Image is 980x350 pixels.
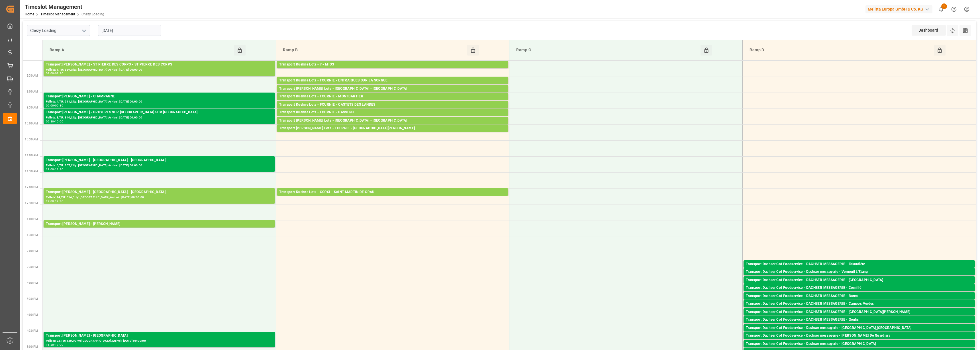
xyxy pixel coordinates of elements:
[746,315,973,320] div: Pallets: ,TU: 80,City: [GEOGRAPHIC_DATA][PERSON_NAME],Arrival: [DATE] 00:00:00
[40,12,75,16] a: Timeslot Management
[279,195,506,200] div: Pallets: ,TU: 39,City: [GEOGRAPHIC_DATA][PERSON_NAME],Arrival: [DATE] 00:00:00
[746,339,973,343] div: Pallets: 1,TU: 130,City: [GEOGRAPHIC_DATA],Arrival: [DATE] 00:00:00
[46,189,273,195] div: Transport [PERSON_NAME] - [GEOGRAPHIC_DATA] - [GEOGRAPHIC_DATA]
[98,25,161,36] input: DD-MM-YYYY
[746,293,973,299] div: Transport Dachser Cof Foodservice - DACHSER MESSAGERIE - Barco
[46,94,273,99] div: Transport [PERSON_NAME] - CHAMPAGNE
[279,189,506,195] div: Transport Kuehne Lots - CORSI - SAINT MARTIN DE CRAU
[25,186,38,189] span: 12:00 PM
[279,78,506,83] div: Transport Kuehne Lots - FOURNIE - ENTRAIGUES SUR LA SORGUE
[55,200,63,202] div: 12:30
[25,138,38,141] span: 10:30 AM
[865,4,935,15] button: Melitta Europa GmbH & Co. KG
[46,157,273,163] div: Transport [PERSON_NAME] - [GEOGRAPHIC_DATA] - [GEOGRAPHIC_DATA]
[747,45,934,56] div: Ramp D
[54,104,55,107] div: -
[746,261,973,267] div: Transport Dachser Cof Foodservice - DACHSER MESSAGERIE - Talaudière
[46,200,54,202] div: 12:00
[746,333,973,339] div: Transport Dachser Cof Foodservice - Dachser messagerie - [PERSON_NAME] De Guardiara
[27,90,38,93] span: 9:00 AM
[279,124,506,128] div: Pallets: ,TU: 70,City: [GEOGRAPHIC_DATA],Arrival: [DATE] 00:00:00
[54,200,55,202] div: -
[746,285,973,291] div: Transport Dachser Cof Foodservice - DACHSER MESSAGERIE - Cornillé
[54,72,55,75] div: -
[25,122,38,125] span: 10:00 AM
[941,3,947,9] span: 1
[746,283,973,288] div: Pallets: ,TU: 75,City: [GEOGRAPHIC_DATA],Arrival: [DATE] 00:00:00
[746,269,973,275] div: Transport Dachser Cof Foodservice - Dachser messagerie - Verneuil L'Etang
[279,102,506,108] div: Transport Kuehne Lots - FOURNIE - CASTETS DES LANDES
[279,62,506,67] div: Transport Kuehne Lots - ? - MIOS
[746,309,973,315] div: Transport Dachser Cof Foodservice - DACHSER MESSAGERIE - [GEOGRAPHIC_DATA][PERSON_NAME]
[46,115,273,120] div: Pallets: 3,TU: 340,City: [GEOGRAPHIC_DATA],Arrival: [DATE] 00:00:00
[746,307,973,312] div: Pallets: ,TU: 76,City: [GEOGRAPHIC_DATA],Arrival: [DATE] 00:00:00
[279,118,506,124] div: Transport [PERSON_NAME] Lots - [GEOGRAPHIC_DATA] - [GEOGRAPHIC_DATA]
[46,99,273,104] div: Pallets: 4,TU: 511,City: [GEOGRAPHIC_DATA],Arrival: [DATE] 00:00:00
[27,297,38,300] span: 3:30 PM
[46,168,54,171] div: 11:00
[27,106,38,109] span: 9:30 AM
[46,333,273,339] div: Transport [PERSON_NAME] - [GEOGRAPHIC_DATA]
[746,277,973,283] div: Transport Dachser Cof Foodservice - DACHSER MESSAGERIE - [GEOGRAPHIC_DATA]
[948,3,960,16] button: Help Center
[279,86,506,92] div: Transport [PERSON_NAME] Lots - [GEOGRAPHIC_DATA] - [GEOGRAPHIC_DATA]
[746,325,973,331] div: Transport Dachser Cof Foodservice - Dachser messagerie - [GEOGRAPHIC_DATA],[GEOGRAPHIC_DATA]
[27,265,38,269] span: 2:30 PM
[55,120,63,123] div: 10:00
[912,25,946,36] div: Dashboard
[746,323,973,328] div: Pallets: 2,TU: 26,City: [GEOGRAPHIC_DATA],Arrival: [DATE] 00:00:00
[279,108,506,112] div: Pallets: 4,TU: ,City: CASTETS DES [PERSON_NAME],Arrival: [DATE] 00:00:00
[27,345,38,348] span: 5:00 PM
[55,104,63,107] div: 09:30
[27,249,38,253] span: 2:00 PM
[46,67,273,72] div: Pallets: 1,TU: 569,City: [GEOGRAPHIC_DATA],Arrival: [DATE] 00:00:00
[55,343,63,346] div: 17:00
[27,218,38,221] span: 1:00 PM
[27,329,38,332] span: 4:30 PM
[25,170,38,173] span: 11:30 AM
[79,26,88,35] button: open menu
[279,126,506,131] div: Transport [PERSON_NAME] Lots - FOURNIE - [GEOGRAPHIC_DATA][PERSON_NAME]
[281,45,467,56] div: Ramp B
[46,221,273,227] div: Transport [PERSON_NAME] - [PERSON_NAME]
[746,275,973,280] div: Pallets: ,TU: 175,City: Verneuil L'Etang,Arrival: [DATE] 00:00:00
[46,195,273,200] div: Pallets: 14,TU: 514,City: [GEOGRAPHIC_DATA],Arrival: [DATE] 00:00:00
[279,131,506,136] div: Pallets: ,TU: 25,City: [GEOGRAPHIC_DATA][PERSON_NAME],Arrival: [DATE] 00:00:00
[46,343,54,346] div: 16:30
[46,163,273,168] div: Pallets: 6,TU: 307,City: [GEOGRAPHIC_DATA],Arrival: [DATE] 00:00:00
[746,341,973,347] div: Transport Dachser Cof Foodservice - Dachser messagerie - [GEOGRAPHIC_DATA]
[279,92,506,97] div: Pallets: ,TU: 195,City: [GEOGRAPHIC_DATA],Arrival: [DATE] 00:00:00
[279,115,506,120] div: Pallets: 4,TU: ,City: [GEOGRAPHIC_DATA],Arrival: [DATE] 00:00:00
[25,3,104,11] div: Timeslot Management
[746,299,973,304] div: Pallets: ,TU: 160,City: Barco,Arrival: [DATE] 00:00:00
[54,343,55,346] div: -
[25,12,34,16] a: Home
[54,120,55,123] div: -
[25,202,38,205] span: 12:30 PM
[27,25,90,36] input: Type to search/select
[746,291,973,296] div: Pallets: 1,TU: 16,City: [GEOGRAPHIC_DATA],Arrival: [DATE] 00:00:00
[25,154,38,157] span: 11:00 AM
[46,120,54,123] div: 09:30
[55,168,63,171] div: 11:30
[865,5,932,13] div: Melitta Europa GmbH & Co. KG
[279,67,506,72] div: Pallets: 16,TU: 28,City: MIOS,Arrival: [DATE] 00:00:00
[935,3,948,16] button: show 1 new notifications
[27,313,38,316] span: 4:00 PM
[46,339,273,343] div: Pallets: 23,TU: 1302,City: [GEOGRAPHIC_DATA],Arrival: [DATE] 00:00:00
[46,227,273,232] div: Pallets: ,TU: 81,City: [GEOGRAPHIC_DATA],Arrival: [DATE] 00:00:00
[279,94,506,99] div: Transport Kuehne Lots - FOURNIE - MONTBARTIER
[279,99,506,104] div: Pallets: 3,TU: 56,City: MONTBARTIER,Arrival: [DATE] 00:00:00
[746,301,973,307] div: Transport Dachser Cof Foodservice - DACHSER MESSAGERIE - Campos Verdes
[46,72,54,75] div: 08:00
[279,110,506,115] div: Transport Kuehne Lots - FOURNIE - BASSENS
[46,110,273,115] div: Transport [PERSON_NAME] - BRUYERES SUR [GEOGRAPHIC_DATA] SUR [GEOGRAPHIC_DATA]
[514,45,701,56] div: Ramp C
[46,104,54,107] div: 09:00
[746,331,973,336] div: Pallets: 2,TU: 20,City: [GEOGRAPHIC_DATA],[GEOGRAPHIC_DATA],Arrival: [DATE] 00:00:00
[46,62,273,67] div: Transport [PERSON_NAME] - ST PIERRE DES CORPS - ST PIERRE DES CORPS
[55,72,63,75] div: 08:30
[27,281,38,284] span: 3:00 PM
[279,83,506,88] div: Pallets: 2,TU: 337,City: [GEOGRAPHIC_DATA],Arrival: [DATE] 00:00:00
[27,234,38,237] span: 1:30 PM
